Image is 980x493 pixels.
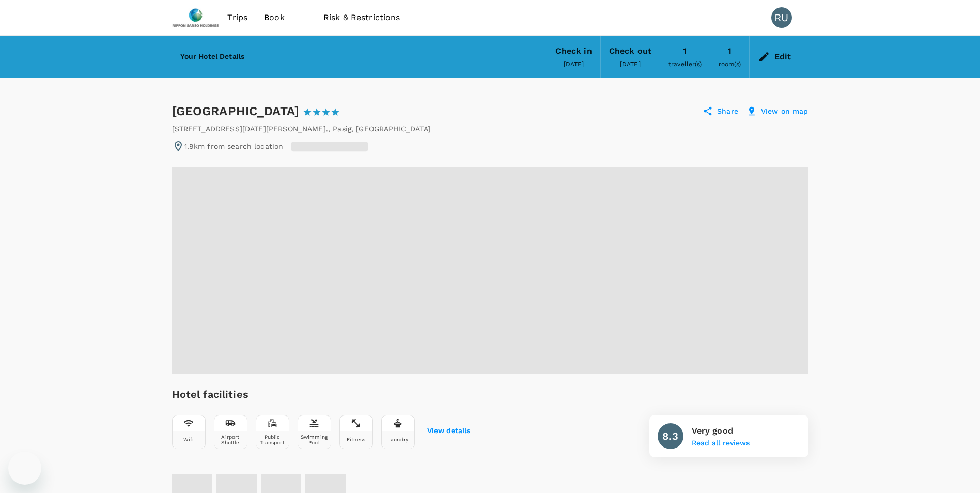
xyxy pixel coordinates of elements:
[555,44,592,58] div: Check in
[662,428,678,444] h6: 8.3
[717,106,738,116] p: Share
[172,386,470,403] h6: Hotel facilities
[184,141,284,151] p: 1.9km from search location
[323,11,400,24] span: Risk & Restrictions
[683,44,687,58] div: 1
[227,11,247,24] span: Trips
[264,11,285,24] span: Book
[692,439,750,448] button: Read all reviews
[761,106,808,116] p: View on map
[728,44,732,58] div: 1
[180,51,245,63] h6: Your Hotel Details
[8,452,41,485] iframe: Button to launch messaging window
[564,60,584,68] span: [DATE]
[774,50,791,64] div: Edit
[258,434,287,445] div: Public Transport
[216,434,245,445] div: Airport Shuttle
[300,434,329,445] div: Swimming Pool
[609,44,651,58] div: Check out
[347,437,365,442] div: Fitness
[692,425,750,437] p: Very good
[183,437,194,442] div: Wifi
[172,103,350,119] div: [GEOGRAPHIC_DATA]
[387,437,408,442] div: Laundry
[668,60,702,68] span: traveller(s)
[427,427,470,435] button: View details
[620,60,641,68] span: [DATE]
[719,60,741,68] span: room(s)
[172,6,220,29] img: Nippon Sanso Holdings Singapore Pte Ltd
[771,7,792,28] div: RU
[172,124,430,134] div: [STREET_ADDRESS][DATE][PERSON_NAME]. , Pasig , [GEOGRAPHIC_DATA]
